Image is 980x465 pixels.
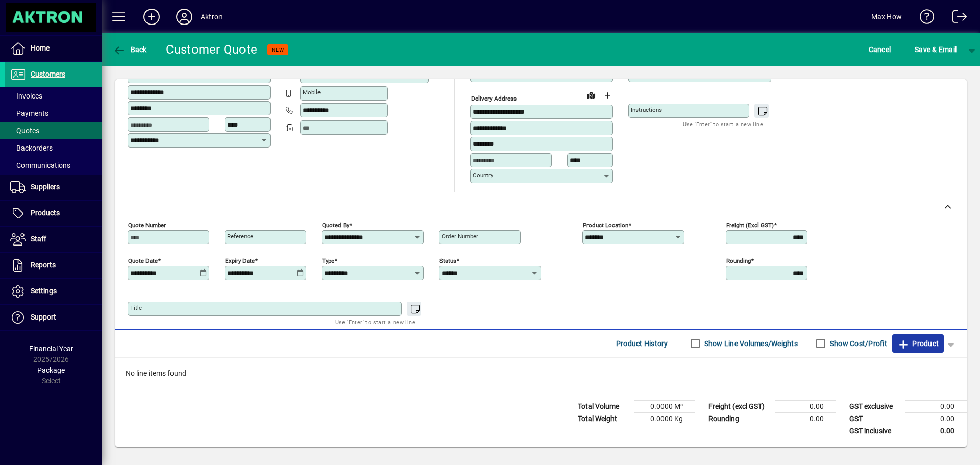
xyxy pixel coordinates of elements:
[10,161,70,169] span: Communications
[5,305,102,330] a: Support
[272,46,284,53] span: NEW
[915,45,919,54] span: S
[322,257,334,264] mat-label: Type
[10,144,53,152] span: Backorders
[775,412,836,425] td: 0.00
[866,40,894,59] button: Cancel
[905,425,967,437] td: 0.00
[612,334,672,353] button: Product History
[5,253,102,278] a: Reports
[31,183,60,191] span: Suppliers
[225,257,255,264] mat-label: Expiry date
[726,257,751,264] mat-label: Rounding
[168,8,201,26] button: Profile
[703,400,775,412] td: Freight (excl GST)
[5,175,102,200] a: Suppliers
[631,106,662,113] mat-label: Instructions
[5,36,102,61] a: Home
[905,412,967,425] td: 0.00
[844,425,905,437] td: GST inclusive
[910,40,962,59] button: Save & Email
[31,313,56,321] span: Support
[871,9,902,25] div: Max How
[583,221,628,228] mat-label: Product location
[5,201,102,226] a: Products
[31,287,57,295] span: Settings
[10,127,39,135] span: Quotes
[335,316,415,328] mat-hint: Use 'Enter' to start a new line
[10,109,48,117] span: Payments
[775,400,836,412] td: 0.00
[905,400,967,412] td: 0.00
[29,345,73,353] span: Financial Year
[869,41,891,58] span: Cancel
[31,209,60,217] span: Products
[110,40,150,59] button: Back
[828,338,887,349] label: Show Cost/Profit
[31,261,56,269] span: Reports
[573,400,634,412] td: Total Volume
[897,335,939,352] span: Product
[5,157,102,174] a: Communications
[573,412,634,425] td: Total Weight
[31,235,46,243] span: Staff
[128,221,166,228] mat-label: Quote number
[5,105,102,122] a: Payments
[201,9,223,25] div: Aktron
[166,41,258,58] div: Customer Quote
[130,304,142,311] mat-label: Title
[892,334,944,353] button: Product
[945,2,967,35] a: Logout
[113,45,147,54] span: Back
[634,412,695,425] td: 0.0000 Kg
[31,44,50,52] span: Home
[5,122,102,139] a: Quotes
[683,118,763,130] mat-hint: Use 'Enter' to start a new line
[102,40,158,59] app-page-header-button: Back
[37,366,65,374] span: Package
[583,87,599,103] a: View on map
[915,41,957,58] span: ave & Email
[844,412,905,425] td: GST
[634,400,695,412] td: 0.0000 M³
[135,8,168,26] button: Add
[5,279,102,304] a: Settings
[115,358,967,389] div: No line items found
[442,233,478,240] mat-label: Order number
[473,172,493,179] mat-label: Country
[702,338,798,349] label: Show Line Volumes/Weights
[5,87,102,105] a: Invoices
[10,92,42,100] span: Invoices
[128,257,158,264] mat-label: Quote date
[599,87,616,104] button: Choose address
[616,335,668,352] span: Product History
[5,227,102,252] a: Staff
[322,221,349,228] mat-label: Quoted by
[844,400,905,412] td: GST exclusive
[5,139,102,157] a: Backorders
[703,412,775,425] td: Rounding
[31,70,65,78] span: Customers
[912,2,935,35] a: Knowledge Base
[439,257,456,264] mat-label: Status
[726,221,774,228] mat-label: Freight (excl GST)
[227,233,253,240] mat-label: Reference
[303,89,321,96] mat-label: Mobile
